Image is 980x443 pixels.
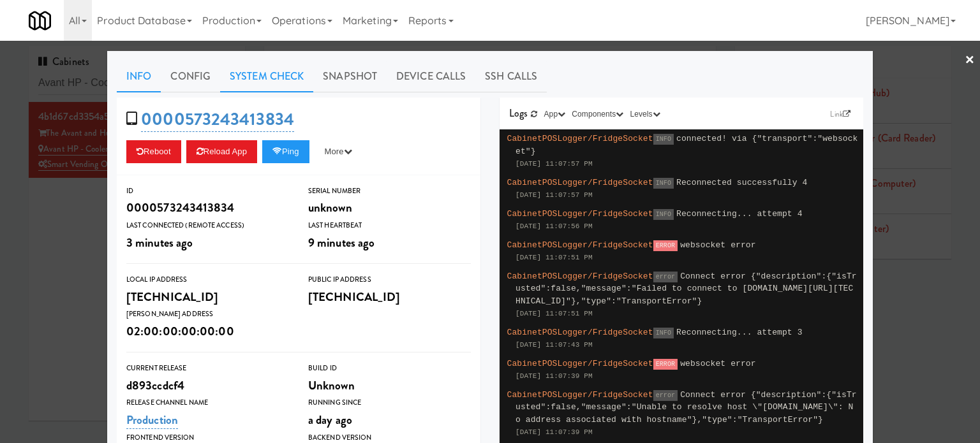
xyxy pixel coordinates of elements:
div: [PERSON_NAME] Address [126,308,289,321]
span: CabinetPOSLogger/FridgeSocket [507,134,653,143]
div: Build Id [308,362,471,375]
span: INFO [653,328,674,338]
div: Current Release [126,362,289,375]
div: Public IP Address [308,273,471,286]
div: 02:00:00:00:00:00 [126,321,289,342]
a: × [965,41,975,80]
div: 0000573243413834 [126,197,289,219]
div: unknown [308,197,471,219]
div: Release Channel Name [126,396,289,409]
span: error [653,272,678,282]
span: Reconnecting... attempt 3 [676,328,803,337]
span: INFO [653,178,674,189]
span: Logs [509,106,528,120]
span: [DATE] 11:07:56 PM [516,222,593,230]
div: Local IP Address [126,273,289,286]
span: INFO [653,134,674,145]
a: SSH Calls [475,61,547,92]
a: Config [161,61,220,92]
span: websocket error [680,240,756,250]
div: d893ccdcf4 [126,375,289,396]
span: Reconnected successfully 4 [676,178,807,187]
div: Serial Number [308,185,471,198]
span: CabinetPOSLogger/FridgeSocket [507,240,653,250]
span: [DATE] 11:07:57 PM [516,191,593,199]
button: More [315,140,362,163]
button: Levels [627,108,663,120]
span: 9 minutes ago [308,234,375,251]
span: Connect error {"description":{"isTrusted":false,"message":"Unable to resolve host \"[DOMAIN_NAME]... [516,390,857,425]
span: [DATE] 11:07:39 PM [516,372,593,380]
span: ERROR [653,240,678,251]
span: ERROR [653,359,678,370]
span: CabinetPOSLogger/FridgeSocket [507,178,653,187]
span: CabinetPOSLogger/FridgeSocket [507,272,653,281]
span: [DATE] 11:07:51 PM [516,254,593,261]
span: a day ago [308,411,352,428]
a: Device Calls [387,61,475,92]
div: Last Heartbeat [308,219,471,232]
span: [DATE] 11:07:39 PM [516,428,593,436]
span: CabinetPOSLogger/FridgeSocket [507,209,653,219]
div: ID [126,185,289,198]
a: Production [126,411,178,429]
span: Reconnecting... attempt 4 [676,209,803,219]
span: INFO [653,209,674,220]
a: Info [117,61,161,92]
button: Reload App [186,140,257,163]
span: websocket error [680,359,756,368]
a: 0000573243413834 [141,107,294,132]
div: Running Since [308,396,471,409]
a: System Check [220,61,313,92]
span: [DATE] 11:07:57 PM [516,160,593,168]
span: CabinetPOSLogger/FridgeSocket [507,359,653,368]
span: CabinetPOSLogger/FridgeSocket [507,328,653,337]
img: Micromart [29,10,51,32]
button: Components [568,108,627,120]
button: App [541,108,569,120]
span: CabinetPOSLogger/FridgeSocket [507,390,653,400]
span: Connect error {"description":{"isTrusted":false,"message":"Failed to connect to [DOMAIN_NAME][URL... [516,272,857,306]
div: [TECHNICAL_ID] [126,286,289,308]
span: error [653,390,678,401]
a: Snapshot [313,61,387,92]
div: [TECHNICAL_ID] [308,286,471,308]
span: connected! via {"transport":"websocket"} [516,134,858,156]
span: 3 minutes ago [126,234,193,251]
button: Ping [262,140,309,163]
a: Link [827,108,854,120]
button: Reboot [126,140,181,163]
div: Last Connected (Remote Access) [126,219,289,232]
span: [DATE] 11:07:43 PM [516,341,593,349]
div: Unknown [308,375,471,396]
span: [DATE] 11:07:51 PM [516,310,593,317]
